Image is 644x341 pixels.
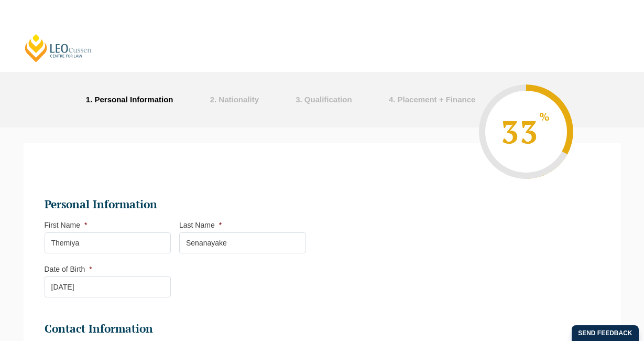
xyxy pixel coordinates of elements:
h2: Contact Information [45,322,306,336]
input: Date of Birth* [45,276,171,297]
input: First Name* [45,232,171,253]
span: . Personal Information [90,95,173,104]
a: [PERSON_NAME] Centre for Law [24,33,93,63]
h2: Personal Information [45,197,306,212]
span: . Qualification [300,95,352,104]
label: Last Name [179,221,222,229]
iframe: LiveChat chat widget [574,271,618,315]
input: Last Name* [179,232,306,253]
span: . Nationality [214,95,259,104]
label: Date of Birth [45,265,92,273]
span: 2 [210,95,214,104]
span: 3 [296,95,300,104]
label: First Name [45,221,88,229]
span: 1 [86,95,90,104]
span: 33 [500,111,552,153]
